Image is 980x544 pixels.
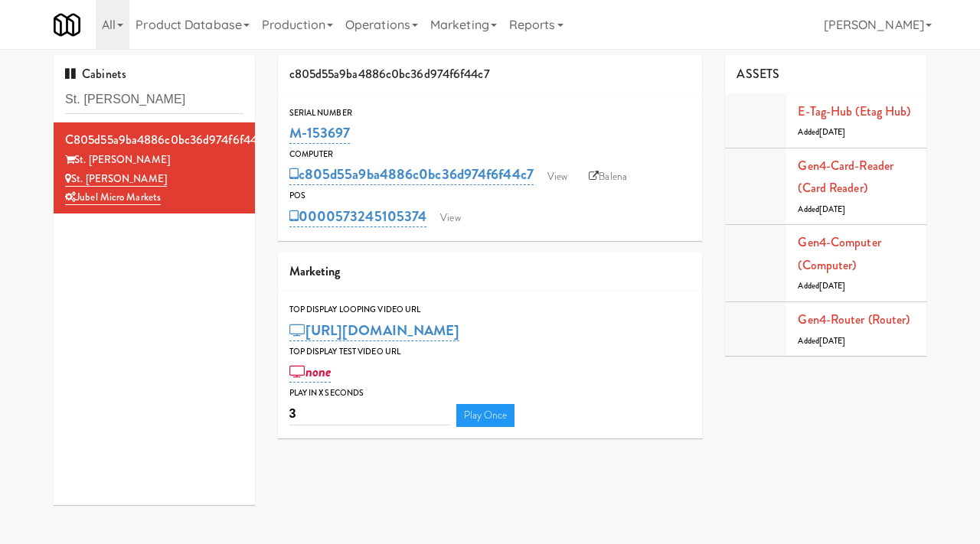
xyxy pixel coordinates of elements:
[798,335,845,347] span: Added
[819,280,846,292] span: [DATE]
[65,129,243,151] div: c805d55a9ba4886c0bc36d974f6f44c7
[819,126,846,138] span: [DATE]
[54,122,255,213] li: c805d55a9ba4886c0bc36d974f6f44c7St. [PERSON_NAME] St. [PERSON_NAME]Jubel Micro Markets
[65,65,126,83] span: Cabinets
[433,207,468,230] a: View
[798,103,910,120] a: E-tag-hub (Etag Hub)
[289,188,691,204] div: POS
[289,122,351,144] a: M-153697
[289,147,691,162] div: Computer
[819,204,846,215] span: [DATE]
[65,86,243,114] input: Search cabinets
[540,165,575,188] a: View
[65,171,167,187] a: St. [PERSON_NAME]
[581,165,635,188] a: Balena
[798,157,893,197] a: Gen4-card-reader (Card Reader)
[798,311,910,328] a: Gen4-router (Router)
[737,65,779,83] span: ASSETS
[289,164,534,185] a: c805d55a9ba4886c0bc36d974f6f44c7
[289,344,691,360] div: Top Display Test Video Url
[798,280,845,292] span: Added
[289,106,691,121] div: Serial Number
[289,361,332,383] a: none
[54,11,80,38] img: Micromart
[798,126,845,138] span: Added
[278,55,703,94] div: c805d55a9ba4886c0bc36d974f6f44c7
[65,190,161,205] a: Jubel Micro Markets
[798,204,845,215] span: Added
[289,320,460,341] a: [URL][DOMAIN_NAME]
[289,302,691,318] div: Top Display Looping Video Url
[819,335,846,347] span: [DATE]
[65,151,243,170] div: St. [PERSON_NAME]
[289,206,427,227] a: 0000573245105374
[289,386,691,401] div: Play in X seconds
[798,233,880,274] a: Gen4-computer (Computer)
[456,404,515,427] a: Play Once
[289,262,341,280] span: Marketing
